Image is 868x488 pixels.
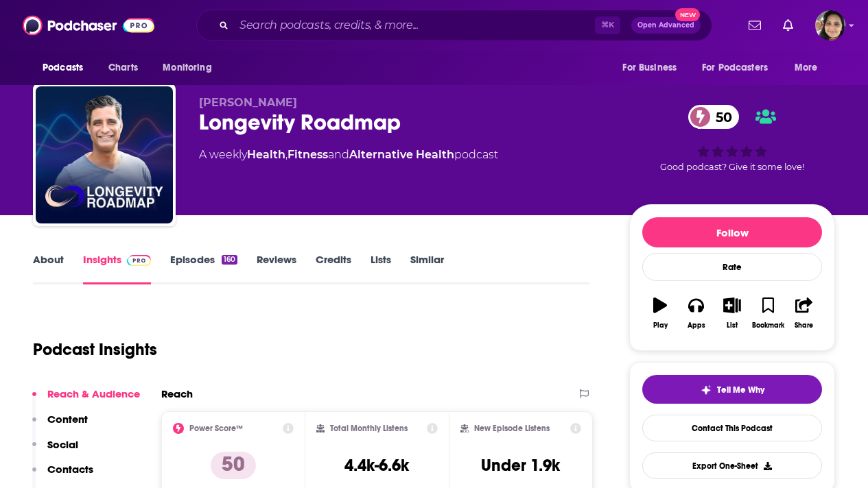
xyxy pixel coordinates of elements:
[32,413,88,438] button: Content
[642,253,822,281] div: Rate
[344,455,409,476] h3: 4.4k-6.6k
[642,289,678,338] button: Play
[595,16,620,34] span: ⌘ K
[153,55,229,81] button: open menu
[675,8,700,21] span: New
[36,86,173,223] img: Longevity Roadmap
[410,253,444,284] a: Similar
[170,253,237,284] a: Episodes160
[743,14,766,37] a: Show notifications dropdown
[328,148,349,161] span: and
[693,55,788,81] button: open menu
[285,148,288,161] span: ,
[47,387,140,400] p: Reach & Audience
[642,452,822,479] button: Export One-Sheet
[189,424,243,433] h2: Power Score™
[660,162,804,172] span: Good podcast? Give it some love!
[795,58,818,77] span: More
[222,255,237,265] div: 160
[785,55,835,81] button: open menu
[727,321,738,330] div: List
[750,289,786,338] button: Bookmark
[678,289,714,338] button: Apps
[717,385,764,395] span: Tell Me Why
[653,321,668,330] div: Play
[642,415,822,441] a: Contact This Podcast
[33,253,64,284] a: About
[637,22,694,29] span: Open Advanced
[642,375,822,404] button: tell me why sparkleTell Me Why
[795,321,813,330] div: Share
[777,14,799,37] a: Show notifications dropdown
[247,148,285,161] a: Health
[47,413,88,426] p: Content
[47,463,93,476] p: Contacts
[701,385,712,395] img: tell me why sparkle
[631,17,701,34] button: Open AdvancedNew
[349,148,454,161] a: Alternative Health
[815,10,845,40] button: Show profile menu
[629,96,835,181] div: 50Good podcast? Give it some love!
[786,289,822,338] button: Share
[196,10,712,41] div: Search podcasts, credits, & more...
[688,321,705,330] div: Apps
[642,217,822,247] button: Follow
[32,438,78,463] button: Social
[199,96,297,109] span: [PERSON_NAME]
[199,147,498,163] div: A weekly podcast
[234,14,595,36] input: Search podcasts, credits, & more...
[161,387,193,400] h2: Reach
[32,463,93,488] button: Contacts
[288,148,328,161] a: Fitness
[702,58,768,77] span: For Podcasters
[23,12,154,38] img: Podchaser - Follow, Share and Rate Podcasts
[481,455,560,476] h3: Under 1.9k
[43,58,83,77] span: Podcasts
[33,55,101,81] button: open menu
[32,387,140,413] button: Reach & Audience
[752,321,784,330] div: Bookmark
[163,58,211,77] span: Monitoring
[33,339,157,360] h1: Podcast Insights
[714,289,750,338] button: List
[127,255,151,266] img: Podchaser Pro
[688,105,739,129] a: 50
[47,438,78,451] p: Social
[371,253,391,284] a: Lists
[330,424,408,433] h2: Total Monthly Listens
[257,253,296,284] a: Reviews
[211,452,256,479] p: 50
[99,55,146,81] a: Charts
[815,10,845,40] img: User Profile
[316,253,351,284] a: Credits
[108,58,138,77] span: Charts
[702,105,739,129] span: 50
[83,253,151,284] a: InsightsPodchaser Pro
[613,55,694,81] button: open menu
[622,58,677,77] span: For Business
[474,424,550,433] h2: New Episode Listens
[815,10,845,40] span: Logged in as shelbyjanner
